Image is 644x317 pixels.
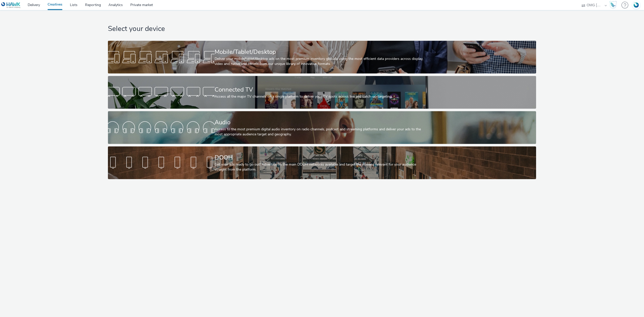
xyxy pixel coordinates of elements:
[215,94,428,99] div: Access all the major TV channels on a single platform to deliver your TV spots across live and ca...
[108,111,536,144] a: AudioAccess to the most premium digital audio inventory on radio channels, podcast and streaming ...
[108,24,536,34] h1: Select your device
[215,56,428,67] div: Deliver your mobile/tablet/desktop ads on the most premium inventory globally using the most effi...
[609,1,617,9] img: Hawk Academy
[609,1,619,9] a: Hawk Academy
[215,48,428,56] div: Mobile/Tablet/Desktop
[108,76,536,109] a: Connected TVAccess all the major TV channels on a single platform to deliver your TV spots across...
[215,85,428,94] div: Connected TV
[215,162,428,172] div: Get your ads ready to go out! Advertise on the main DOOH networks available and target the screen...
[108,146,536,179] a: DOOHGet your ads ready to go out! Advertise on the main DOOH networks available and target the sc...
[215,127,428,137] div: Access to the most premium digital audio inventory on radio channels, podcast and streaming platf...
[108,41,536,73] a: Mobile/Tablet/DesktopDeliver your mobile/tablet/desktop ads on the most premium inventory globall...
[215,153,428,162] div: DOOH
[632,1,640,9] img: Account FR
[1,2,21,8] img: undefined Logo
[215,118,428,127] div: Audio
